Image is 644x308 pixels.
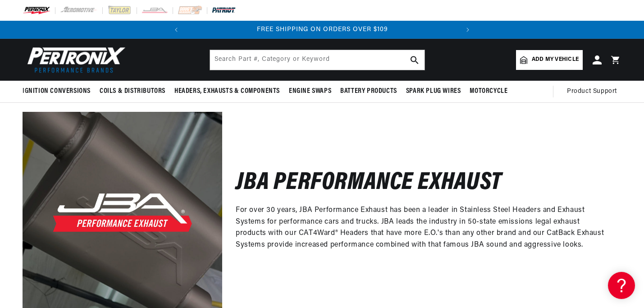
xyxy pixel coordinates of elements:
summary: Headers, Exhausts & Components [170,81,284,102]
summary: Coils & Distributors [95,81,170,102]
span: FREE SHIPPING ON ORDERS OVER $109 [257,26,388,33]
summary: Product Support [567,81,621,102]
h2: JBA Performance Exhaust [236,173,502,194]
input: Search Part #, Category or Keyword [210,50,425,70]
span: Motorcycle [470,87,507,96]
span: Ignition Conversions [23,87,91,96]
span: Headers, Exhausts & Components [174,87,280,96]
p: For over 30 years, JBA Performance Exhaust has been a leader in Stainless Steel Headers and Exhau... [236,205,608,251]
span: Spark Plug Wires [406,87,461,96]
summary: Battery Products [336,81,402,102]
span: Coils & Distributors [100,87,165,96]
summary: Ignition Conversions [23,81,95,102]
button: search button [405,50,425,70]
button: Translation missing: en.sections.announcements.next_announcement [459,21,477,39]
div: Announcement [186,25,459,35]
summary: Motorcycle [465,81,512,102]
span: Battery Products [340,87,397,96]
span: Add my vehicle [532,55,579,64]
button: Translation missing: en.sections.announcements.previous_announcement [167,21,185,39]
summary: Engine Swaps [284,81,336,102]
img: Pertronix [23,44,126,75]
div: 2 of 2 [186,25,459,35]
span: Engine Swaps [289,87,331,96]
span: Product Support [567,87,617,97]
a: Add my vehicle [516,50,583,70]
summary: Spark Plug Wires [402,81,466,102]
